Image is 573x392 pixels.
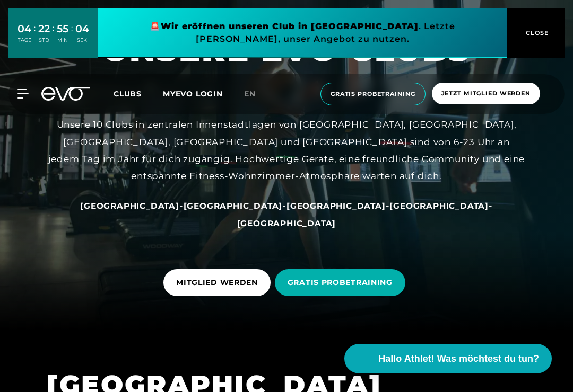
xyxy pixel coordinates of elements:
[80,201,179,211] span: [GEOGRAPHIC_DATA]
[71,22,73,50] div: :
[34,22,36,50] div: :
[523,28,549,38] span: CLOSE
[288,277,393,288] span: GRATIS PROBETRAINING
[114,88,163,99] a: Clubs
[48,197,525,231] div: - - - -
[75,21,89,37] div: 04
[331,90,415,99] span: Gratis Probetraining
[237,218,336,228] span: [GEOGRAPHIC_DATA]
[48,116,525,184] div: Unsere 10 Clubs in zentralen Innenstadtlagen von [GEOGRAPHIC_DATA], [GEOGRAPHIC_DATA], [GEOGRAPHI...
[389,201,489,211] span: [GEOGRAPHIC_DATA]
[57,37,68,44] div: MIN
[507,8,565,58] button: CLOSE
[176,277,258,288] span: MITGLIED WERDEN
[38,21,50,37] div: 22
[344,344,552,373] button: Hallo Athlet! Was möchtest du tun?
[275,261,410,304] a: GRATIS PROBETRAINING
[75,37,89,44] div: SEK
[184,201,283,211] span: [GEOGRAPHIC_DATA]
[441,89,531,98] span: Jetzt Mitglied werden
[53,22,54,50] div: :
[184,200,283,211] a: [GEOGRAPHIC_DATA]
[163,89,223,99] a: MYEVO LOGIN
[163,261,275,304] a: MITGLIED WERDEN
[114,89,142,99] span: Clubs
[38,37,50,44] div: STD
[80,200,179,211] a: [GEOGRAPHIC_DATA]
[317,83,429,105] a: Gratis Probetraining
[18,37,31,44] div: TAGE
[286,201,386,211] span: [GEOGRAPHIC_DATA]
[57,21,68,37] div: 55
[286,200,386,211] a: [GEOGRAPHIC_DATA]
[429,83,543,105] a: Jetzt Mitglied werden
[237,218,336,228] a: [GEOGRAPHIC_DATA]
[18,21,31,37] div: 04
[389,200,489,211] a: [GEOGRAPHIC_DATA]
[244,89,256,99] span: en
[244,88,268,100] a: en
[378,352,539,366] span: Hallo Athlet! Was möchtest du tun?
